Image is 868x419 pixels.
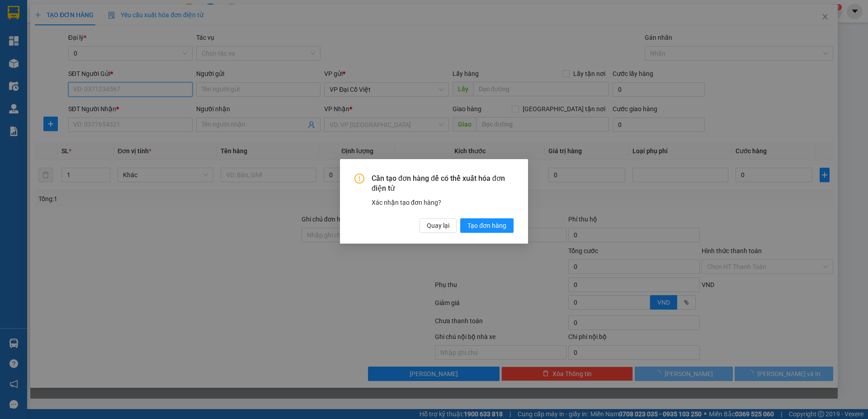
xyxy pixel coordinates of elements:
[372,174,514,194] span: Cần tạo đơn hàng để có thể xuất hóa đơn điện tử
[467,221,506,231] span: Tạo đơn hàng
[427,221,449,231] span: Quay lại
[354,174,364,184] span: exclamation-circle
[372,198,514,207] div: Xác nhận tạo đơn hàng?
[420,218,457,233] button: Quay lại
[460,218,514,233] button: Tạo đơn hàng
